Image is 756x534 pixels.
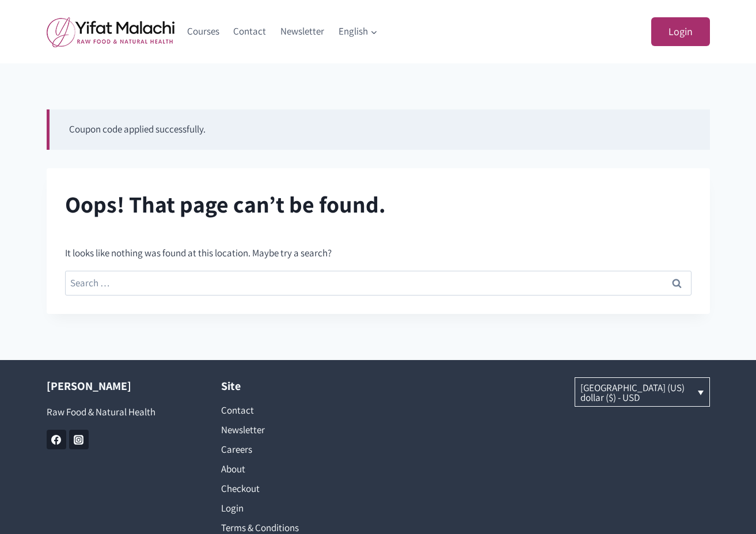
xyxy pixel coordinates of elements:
[47,430,66,449] a: Facebook
[221,498,361,518] a: Login
[651,17,710,47] a: Login
[65,245,692,261] p: It looks like nothing was found at this location. Maybe try a search?
[331,18,385,46] a: English
[221,479,361,498] a: Checkout
[221,377,361,395] h2: Site
[575,378,709,406] a: [GEOGRAPHIC_DATA] (US) dollar ($) - USD
[221,440,361,459] a: Careers
[273,18,332,46] a: Newsletter
[47,17,174,47] img: yifat_logo41_en.png
[221,400,361,420] a: Contact
[180,18,385,46] nav: Primary Navigation
[339,24,378,39] span: English
[47,377,187,395] h2: [PERSON_NAME]
[47,109,710,150] div: Coupon code applied successfully.
[47,404,187,420] p: Raw Food & Natural Health
[221,420,361,440] a: Newsletter
[226,18,273,46] a: Contact
[69,430,89,449] a: Instagram
[65,187,692,221] h1: Oops! That page can’t be found.
[221,459,361,479] a: About
[180,18,227,46] a: Courses
[663,271,692,296] input: Search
